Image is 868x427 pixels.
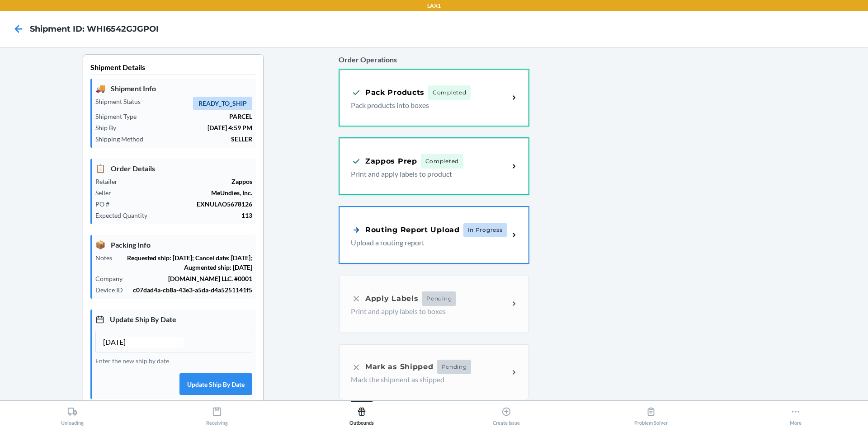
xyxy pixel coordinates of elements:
p: EXNULAO5678126 [117,199,252,209]
span: Completed [428,85,471,100]
p: Shipment Details [90,62,256,75]
p: Company [95,274,130,283]
input: MM/DD/YYYY [103,337,184,347]
p: PARCEL [144,112,252,121]
p: Expected Quantity [95,211,155,220]
p: Zappos [125,177,252,186]
a: Routing Report UploadIn ProgressUpload a routing report [339,206,529,264]
span: 📦 [95,239,105,251]
div: Unloading [61,403,84,426]
div: Create Issue [493,403,520,426]
p: Upload a routing report [351,237,502,248]
p: Shipment Info [95,82,252,94]
p: 113 [155,211,252,220]
p: Shipment Type [95,112,144,121]
div: Problem Solver [634,403,668,426]
button: More [723,401,868,426]
p: Seller [95,188,118,197]
a: Zappos PrepCompletedPrint and apply labels to product [339,137,529,195]
span: 🚚 [95,82,105,94]
p: Update Ship By Date [95,313,252,325]
span: Completed [421,154,463,169]
div: Zappos Prep [351,155,417,167]
button: Update Ship By Date [179,373,252,395]
p: Pack products into boxes [351,100,502,111]
p: Shipping Method [95,134,151,144]
div: More [790,403,802,426]
div: Receiving [206,403,228,426]
h4: Shipment ID: WHI6542GJGPOI [30,23,159,35]
button: Problem Solver [579,401,723,426]
p: Retailer [95,177,125,186]
span: READY_TO_SHIP [193,97,252,110]
button: Outbounds [289,401,434,426]
a: Pack ProductsCompletedPack products into boxes [339,69,529,127]
p: c07dad4a-cb8a-43e3-a5da-d4a5251141f5 [130,285,252,295]
p: Notes [95,253,119,263]
p: Order Operations [339,54,529,65]
div: Routing Report Upload [351,224,460,235]
p: PO # [95,199,117,209]
p: Packing Info [95,239,252,251]
p: Ship By [95,123,123,132]
div: Outbounds [349,403,374,426]
button: Create Issue [434,401,579,426]
p: Requested ship: [DATE]; Cancel date: [DATE]; Augmented ship: [DATE] [119,253,252,272]
p: Shipment Status [95,97,148,106]
span: 📋 [95,162,105,174]
button: Receiving [145,401,289,426]
p: SELLER [151,134,252,144]
p: [DOMAIN_NAME] LLC. #0001 [130,274,252,283]
p: [DATE] 4:59 PM [123,123,252,132]
p: Print and apply labels to product [351,169,502,179]
div: Pack Products [351,87,425,98]
p: MeUndies, Inc. [118,188,252,197]
p: LAX1 [427,2,441,10]
p: Enter the new ship by date [95,356,252,366]
p: Device ID [95,285,130,295]
p: Order Details [95,162,252,174]
span: In Progress [463,223,507,237]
